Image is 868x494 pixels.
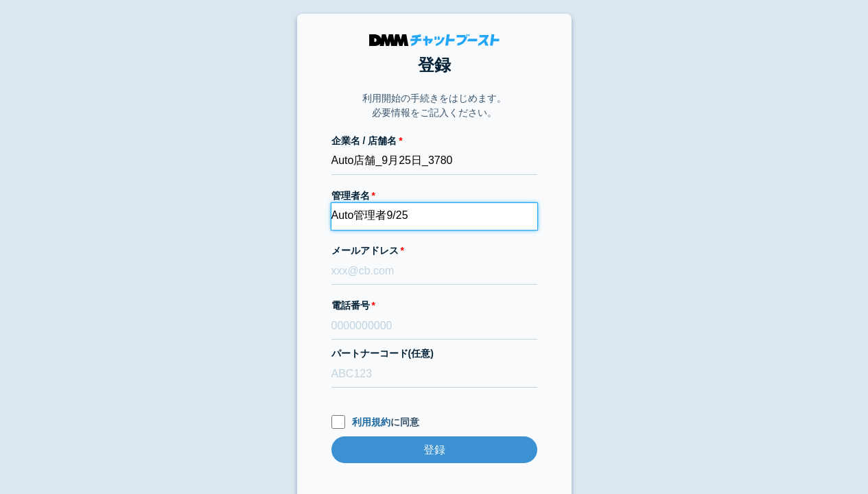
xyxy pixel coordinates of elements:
a: 利用規約 [352,416,390,427]
p: 利用開始の手続きをはじめます。 必要情報をご記入ください。 [362,91,506,120]
input: ABC123 [331,361,537,388]
input: 株式会社チャットブースト [331,148,537,175]
input: 会話 太郎 [331,203,537,230]
input: xxx@cb.com [331,258,537,285]
label: 電話番号 [331,298,537,313]
label: に同意 [331,415,537,430]
h1: 登録 [331,53,537,78]
input: 登録 [331,436,537,463]
label: パートナーコード(任意) [331,346,537,361]
label: メールアドレス [331,244,537,258]
label: 企業名 / 店舗名 [331,134,537,148]
input: 利用規約に同意 [331,415,345,429]
label: 管理者名 [331,189,537,203]
input: 0000000000 [331,313,537,340]
img: DMMチャットブースト [369,34,500,46]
